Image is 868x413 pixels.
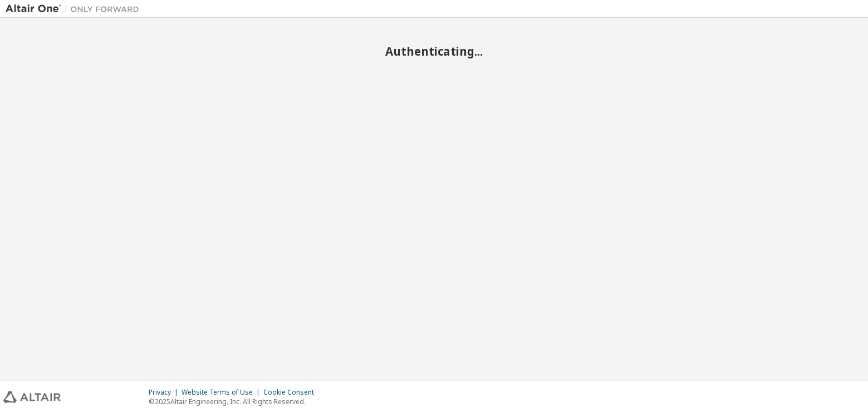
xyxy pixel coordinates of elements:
[6,44,862,58] h2: Authenticating...
[149,397,321,406] p: © 2025 Altair Engineering, Inc. All Rights Reserved.
[3,391,61,403] img: altair_logo.svg
[263,388,321,397] div: Cookie Consent
[149,388,182,397] div: Privacy
[6,3,145,14] img: Altair One
[182,388,263,397] div: Website Terms of Use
